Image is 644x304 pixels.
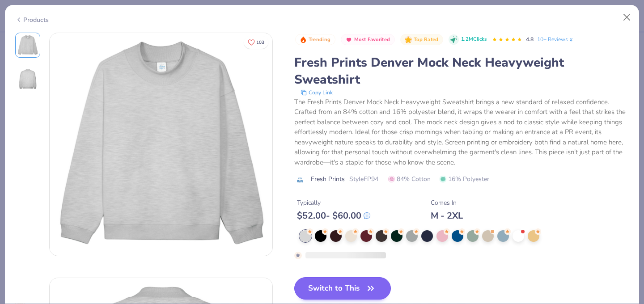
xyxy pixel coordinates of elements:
button: Close [619,9,636,26]
button: Switch to This [294,277,391,300]
button: Badge Button [341,34,395,46]
div: $ 52.00 - $ 60.00 [297,210,370,221]
div: Typically [297,198,370,207]
img: Front [17,34,38,56]
span: 103 [256,40,264,45]
div: The Fresh Prints Denver Mock Neck Heavyweight Sweatshirt brings a new standard of relaxed confide... [294,97,629,168]
span: Top Rated [414,37,439,42]
div: Comes In [431,198,463,207]
span: Style FP94 [349,174,378,184]
div: 4.8 Stars [492,33,522,47]
span: 84% Cotton [388,174,431,184]
button: Like [244,36,268,49]
span: 1.2M Clicks [461,36,487,43]
button: Badge Button [400,34,443,46]
span: Trending [309,37,330,42]
img: brand logo [294,176,306,183]
span: Most Favorited [354,37,390,42]
img: Trending sort [300,36,307,43]
img: Back [17,68,38,90]
span: 4.8 [526,36,534,43]
button: copy to clipboard [298,88,335,97]
a: 10+ Reviews [537,35,574,43]
span: Fresh Prints [311,174,345,184]
button: Badge Button [295,34,335,46]
div: Products [15,15,49,25]
div: Fresh Prints Denver Mock Neck Heavyweight Sweatshirt [294,54,629,88]
span: 16% Polyester [440,174,489,184]
img: Most Favorited sort [345,36,352,43]
img: Top Rated sort [405,36,412,43]
div: M - 2XL [431,210,463,221]
img: Front [50,33,272,256]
